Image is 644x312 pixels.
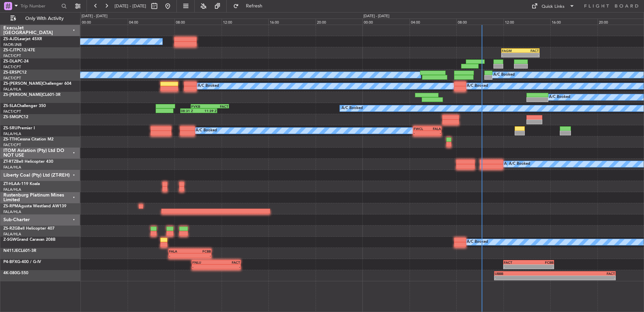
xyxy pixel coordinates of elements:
[21,1,59,11] input: Trip Number
[192,265,216,269] div: -
[410,19,457,25] div: 04:00
[3,165,21,170] a: FALA/HLA
[3,209,21,214] a: FALA/HLA
[520,53,539,57] div: -
[115,3,146,9] span: [DATE] - [DATE]
[3,53,21,58] a: FACT/CPT
[414,131,427,135] div: -
[3,182,17,186] span: ZT-HLA
[3,249,36,253] a: N411JECL601-3R
[3,71,27,75] a: ZS-ERSPC12
[192,260,216,264] div: FNLU
[3,271,17,275] span: 4K-080
[128,19,175,25] div: 04:00
[414,127,427,131] div: FWCL
[216,265,240,269] div: -
[342,103,363,113] div: A/C Booked
[542,3,565,10] div: Quick Links
[3,187,21,192] a: FALA/HLA
[555,271,615,276] div: FACT
[3,104,17,108] span: ZS-SLA
[3,249,18,253] span: N411JE
[362,19,410,25] div: 00:00
[555,276,615,280] div: -
[528,265,553,269] div: -
[3,238,56,242] a: Z-SGWGrand Caravan 208B
[493,70,515,80] div: A/C Booked
[3,93,42,97] span: ZS-[PERSON_NAME]
[427,131,441,135] div: -
[528,260,553,264] div: FCBB
[3,76,21,81] a: FACT/CPT
[3,126,35,130] a: ZS-SRUPremier I
[495,271,555,276] div: UBBB
[190,254,211,258] div: -
[3,131,21,136] a: FALA/HLA
[82,14,107,19] div: [DATE] - [DATE]
[3,227,55,231] a: ZS-RZGBell Helicopter 407
[509,159,530,169] div: A/C Booked
[196,126,217,136] div: A/C Booked
[3,82,71,86] a: ZS-[PERSON_NAME]Challenger 604
[3,59,29,63] a: ZS-DLAPC-24
[502,49,520,53] div: FAGM
[363,14,389,19] div: [DATE] - [DATE]
[3,37,42,41] a: ZS-AJDLearjet 45XR
[216,260,240,264] div: FACT
[3,59,18,63] span: ZS-DLA
[467,81,488,91] div: A/C Booked
[3,109,21,114] a: FACT/CPT
[3,227,18,231] span: ZS-RZG
[169,249,190,253] div: FALA
[230,1,270,11] button: Refresh
[181,109,199,113] div: 08:31 Z
[3,271,28,275] a: 4K-080G-550
[520,49,539,53] div: FACT
[3,238,17,242] span: Z-SGW
[3,48,17,52] span: ZS-CJT
[3,48,35,52] a: ZS-CJTPC12/47E
[3,204,66,208] a: ZS-RPMAgusta Westland AW139
[549,92,570,102] div: A/C Booked
[80,19,128,25] div: 00:00
[268,19,316,25] div: 16:00
[169,254,190,258] div: -
[504,19,551,25] div: 12:00
[3,160,53,164] a: ZT-RTZBell Helicopter 430
[316,19,363,25] div: 20:00
[222,19,269,25] div: 12:00
[3,142,21,148] a: FACT/CPT
[3,42,22,47] a: FAOR/JNB
[18,16,71,21] span: Only With Activity
[3,93,61,97] a: ZS-[PERSON_NAME]CL601-3R
[528,1,578,11] button: Quick Links
[3,137,54,141] a: ZS-TTHCessna Citation M2
[550,19,598,25] div: 16:00
[7,13,73,24] button: Only With Activity
[198,81,219,91] div: A/C Booked
[504,265,529,269] div: -
[174,19,222,25] div: 08:00
[502,53,520,57] div: -
[495,276,555,280] div: -
[3,104,46,108] a: ZS-SLAChallenger 350
[3,160,16,164] span: ZT-RTZ
[3,71,17,75] span: ZS-ERS
[504,159,525,169] div: A/C Booked
[3,87,21,92] a: FALA/HLA
[427,127,441,131] div: FALA
[467,237,488,247] div: A/C Booked
[3,115,28,119] a: ZS-SMGPC12
[456,19,504,25] div: 08:00
[3,260,41,264] a: P4-BFXG-400 / G-IV
[240,4,268,8] span: Refresh
[3,204,18,208] span: ZS-RPM
[504,260,529,264] div: FACT
[199,109,217,113] div: 11:39 Z
[191,104,210,108] div: FVKB
[3,182,40,186] a: ZT-HLAA-119 Koala
[3,64,21,70] a: FACT/CPT
[3,260,17,264] span: P4-BFX
[3,37,18,41] span: ZS-AJD
[3,137,17,141] span: ZS-TTH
